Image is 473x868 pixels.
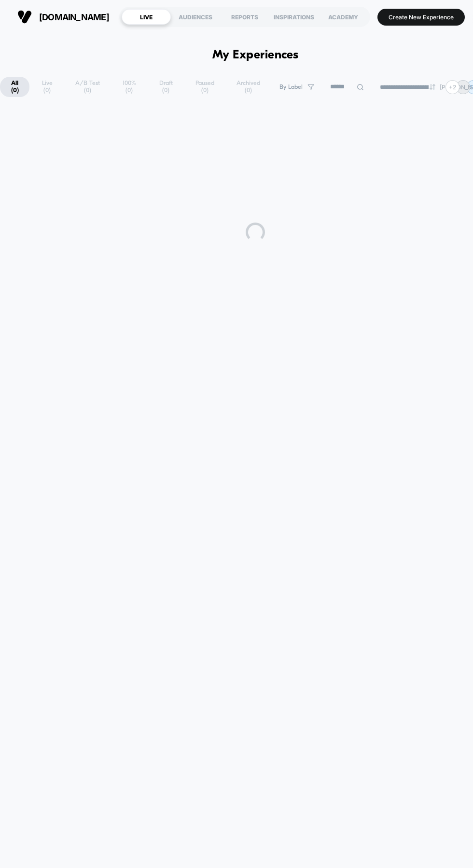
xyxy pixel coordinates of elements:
[39,12,109,22] span: [DOMAIN_NAME]
[17,10,32,24] img: Visually logo
[269,9,319,25] div: INSPIRATIONS
[212,48,299,62] h1: My Experiences
[319,9,368,25] div: ACADEMY
[220,9,269,25] div: REPORTS
[122,9,171,25] div: LIVE
[14,9,112,25] button: [DOMAIN_NAME]
[430,84,435,90] img: end
[377,9,465,26] button: Create New Experience
[171,9,220,25] div: AUDIENCES
[279,84,303,91] span: By Label
[445,80,459,94] div: + 2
